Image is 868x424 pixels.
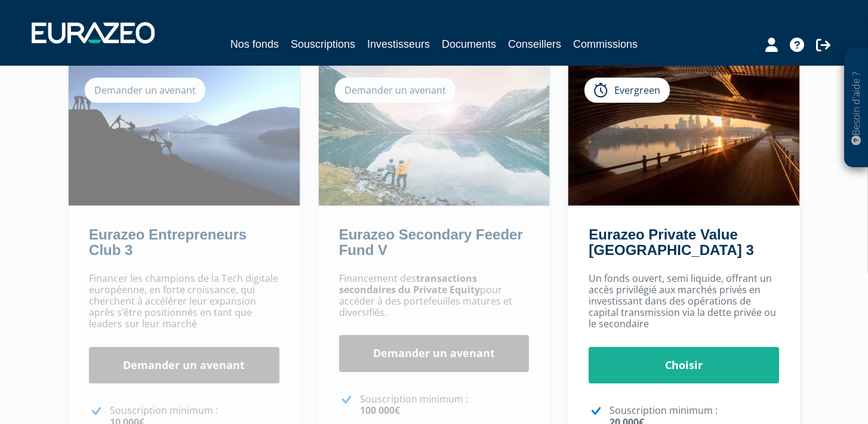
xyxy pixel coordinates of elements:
p: Besoin d'aide ? [849,54,863,162]
a: Documents [442,36,496,53]
a: Eurazeo Private Value [GEOGRAPHIC_DATA] 3 [589,226,753,258]
a: Commissions [573,36,638,53]
a: Demander un avenant [89,347,279,384]
div: Demander un avenant [85,78,205,103]
img: 1732889491-logotype_eurazeo_blanc_rvb.png [32,22,155,44]
div: Demander un avenant [335,78,455,103]
a: Investisseurs [367,36,430,53]
p: Financement des pour accéder à des portefeuilles matures et diversifiés. [339,273,530,319]
a: Eurazeo Secondary Feeder Fund V [339,226,523,258]
p: Financer les champions de la Tech digitale européenne, en forte croissance, qui cherchent à accél... [89,273,279,330]
a: Demander un avenant [339,335,530,372]
a: Conseillers [508,36,561,53]
a: Choisir [589,347,779,384]
img: Eurazeo Secondary Feeder Fund V [319,66,550,205]
p: Un fonds ouvert, semi liquide, offrant un accès privilégié aux marchés privés en investissant dan... [589,273,779,330]
strong: transactions secondaires du Private Equity [339,272,480,296]
img: Eurazeo Entrepreneurs Club 3 [69,66,300,205]
strong: 100 000€ [360,404,400,417]
a: Eurazeo Entrepreneurs Club 3 [89,226,247,258]
a: Souscriptions [291,36,355,53]
a: Nos fonds [230,36,279,54]
div: Evergreen [584,78,670,103]
p: Souscription minimum : [360,394,530,416]
img: Eurazeo Private Value Europe 3 [568,66,799,205]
